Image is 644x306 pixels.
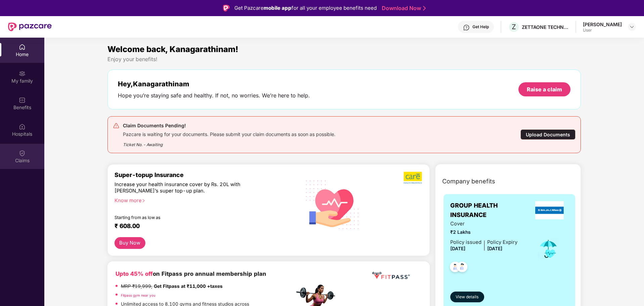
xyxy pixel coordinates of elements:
img: fppp.png [371,269,411,282]
del: MRP ₹19,999, [121,283,152,289]
div: Increase your health insurance cover by Rs. 20L with [PERSON_NAME]’s super top-up plan. [114,181,265,194]
b: on Fitpass pro annual membership plan [116,270,266,277]
img: b5dec4f62d2307b9de63beb79f102df3.png [404,171,423,184]
img: icon [538,238,559,260]
img: svg+xml;base64,PHN2ZyBpZD0iQ2xhaW0iIHhtbG5zPSJodHRwOi8vd3d3LnczLm9yZy8yMDAwL3N2ZyIgd2lkdGg9IjIwIi... [19,150,26,157]
div: Upload Documents [520,129,576,140]
div: Get Help [472,24,489,30]
img: svg+xml;base64,PHN2ZyBpZD0iSG9tZSIgeG1sbnM9Imh0dHA6Ly93d3cudzMub3JnLzIwMDAvc3ZnIiB3aWR0aD0iMjAiIG... [19,44,26,50]
img: svg+xml;base64,PHN2ZyB4bWxucz0iaHR0cDovL3d3dy53My5vcmcvMjAwMC9zdmciIHhtbG5zOnhsaW5rPSJodHRwOi8vd3... [301,172,365,237]
img: insurerLogo [535,201,564,219]
b: Upto 45% off [116,270,153,277]
img: svg+xml;base64,PHN2ZyB4bWxucz0iaHR0cDovL3d3dy53My5vcmcvMjAwMC9zdmciIHdpZHRoPSI0OC45NDMiIGhlaWdodD... [454,260,470,276]
div: User [583,28,622,33]
div: Pazcare is waiting for your documents. Please submit your claim documents as soon as possible. [123,130,335,137]
img: svg+xml;base64,PHN2ZyBpZD0iQmVuZWZpdHMiIHhtbG5zPSJodHRwOi8vd3d3LnczLm9yZy8yMDAwL3N2ZyIgd2lkdGg9Ij... [19,97,26,103]
div: Starting from as low as [114,215,266,220]
a: Fitpass gym near you [121,293,155,297]
div: Policy issued [450,238,481,246]
div: ₹ 608.00 [114,222,288,230]
img: svg+xml;base64,PHN2ZyBpZD0iSGVscC0zMngzMiIgeG1sbnM9Imh0dHA6Ly93d3cudzMub3JnLzIwMDAvc3ZnIiB3aWR0aD... [463,24,470,31]
span: [DATE] [450,246,465,251]
span: View details [456,294,478,300]
div: Hey, Kanagarathinam [118,80,310,88]
div: [PERSON_NAME] [583,21,622,28]
div: Raise a claim [527,86,562,93]
span: Company benefits [442,177,495,186]
div: Claim Documents Pending! [123,122,335,130]
div: Know more [114,198,290,202]
div: Hope you’re staying safe and healthy. If not, no worries. We’re here to help. [118,92,310,99]
div: Policy Expiry [487,238,517,246]
span: Welcome back, Kanagarathinam! [107,44,238,54]
img: svg+xml;base64,PHN2ZyBpZD0iSG9zcGl0YWxzIiB4bWxucz0iaHR0cDovL3d3dy53My5vcmcvMjAwMC9zdmciIHdpZHRoPS... [19,123,26,130]
button: Buy Now [114,237,145,249]
div: Enjoy your benefits! [107,56,581,63]
strong: mobile app [264,5,291,11]
div: Get Pazcare for all your employee benefits need [234,4,377,12]
strong: Get Fitpass at ₹11,000 +taxes [154,283,223,289]
img: svg+xml;base64,PHN2ZyB4bWxucz0iaHR0cDovL3d3dy53My5vcmcvMjAwMC9zdmciIHdpZHRoPSI0OC45NDMiIGhlaWdodD... [447,260,463,276]
span: ₹2 Lakhs [450,229,517,236]
img: svg+xml;base64,PHN2ZyBpZD0iRHJvcGRvd24tMzJ4MzIiIHhtbG5zPSJodHRwOi8vd3d3LnczLm9yZy8yMDAwL3N2ZyIgd2... [629,24,635,30]
span: right [142,199,145,203]
span: Z [512,23,516,31]
img: Stroke [423,5,426,12]
span: Cover [450,220,517,228]
div: Super-topup Insurance [114,171,294,178]
img: Logo [223,5,230,11]
div: ZETTAONE TECHNOLOGIES INDIA PRIVATE LIMITED [522,24,569,30]
img: New Pazcare Logo [8,23,52,31]
span: [DATE] [487,246,502,251]
img: svg+xml;base64,PHN2ZyB3aWR0aD0iMjAiIGhlaWdodD0iMjAiIHZpZXdCb3g9IjAgMCAyMCAyMCIgZmlsbD0ibm9uZSIgeG... [19,70,26,77]
div: Ticket No. - Awaiting [123,137,335,148]
a: Download Now [382,5,424,12]
img: svg+xml;base64,PHN2ZyB4bWxucz0iaHR0cDovL3d3dy53My5vcmcvMjAwMC9zdmciIHdpZHRoPSIyNCIgaGVpZ2h0PSIyNC... [113,122,120,129]
span: GROUP HEALTH INSURANCE [450,201,531,220]
button: View details [450,292,484,302]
